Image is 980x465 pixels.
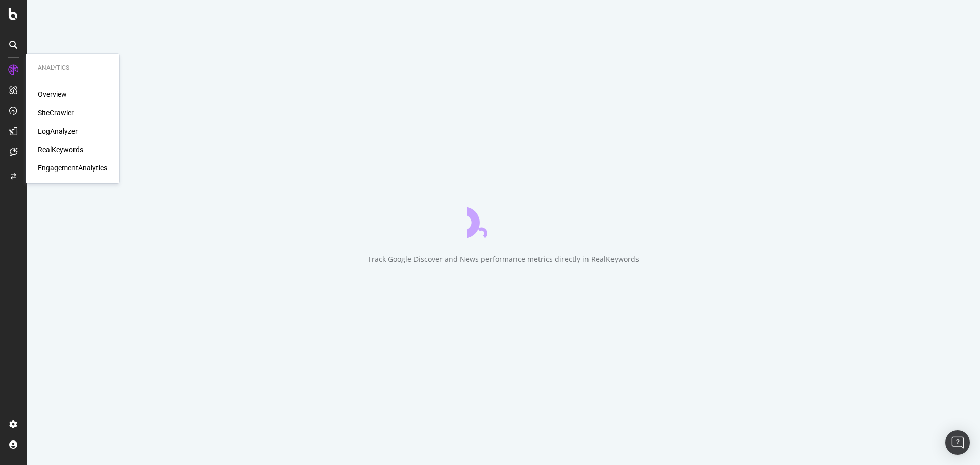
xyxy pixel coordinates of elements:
[38,163,107,173] a: EngagementAnalytics
[38,144,83,155] a: RealKeywords
[367,254,639,264] div: Track Google Discover and News performance metrics directly in RealKeywords
[38,64,107,72] div: Analytics
[38,126,78,136] a: LogAnalyzer
[38,108,74,118] a: SiteCrawler
[945,430,970,455] div: Open Intercom Messenger
[38,89,67,100] a: Overview
[467,201,540,238] div: animation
